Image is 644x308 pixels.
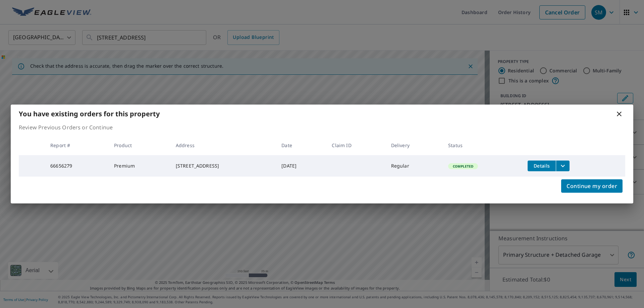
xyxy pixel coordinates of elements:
th: Date [276,135,326,155]
td: Premium [109,155,170,177]
td: [DATE] [276,155,326,177]
th: Status [443,135,522,155]
th: Claim ID [326,135,385,155]
button: detailsBtn-66656279 [528,161,556,171]
th: Product [109,135,170,155]
th: Report # [45,135,109,155]
span: Details [532,163,552,169]
td: 66656279 [45,155,109,177]
button: filesDropdownBtn-66656279 [556,161,570,171]
span: Completed [449,164,477,169]
td: Regular [386,155,443,177]
div: [STREET_ADDRESS] [176,163,271,169]
b: You have existing orders for this property [19,109,160,118]
th: Address [170,135,276,155]
p: Review Previous Orders or Continue [19,123,625,131]
th: Delivery [386,135,443,155]
button: Continue my order [561,179,623,193]
span: Continue my order [567,181,617,191]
